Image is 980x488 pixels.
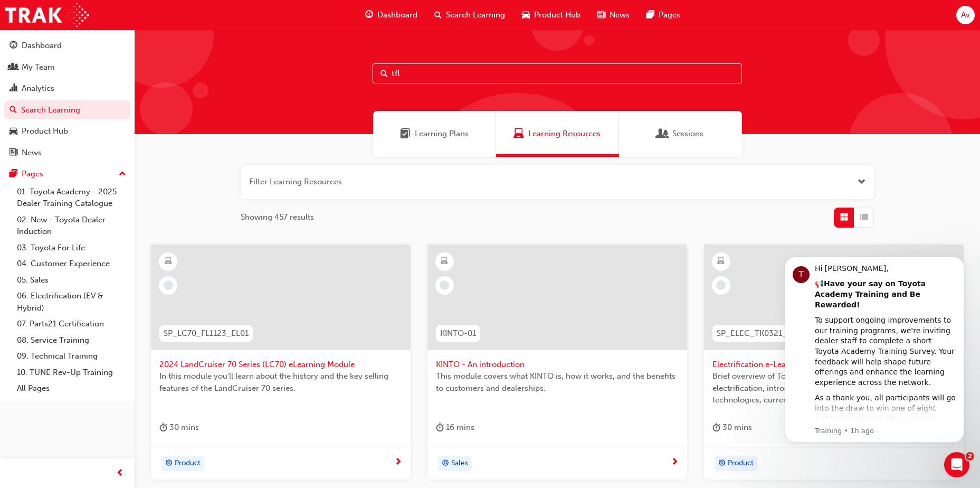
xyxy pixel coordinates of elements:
[13,272,130,288] a: 05. Sales
[534,9,581,21] span: Product Hub
[436,359,679,371] span: KINTO - An introduction
[151,245,411,480] a: SP_LC70_FL1123_EL012024 LandCruiser 70 Series (LC70) eLearning ModuleIn this module you'll learn ...
[9,63,17,72] span: people-icon
[496,111,619,157] a: Learning ResourcesLearning Resources
[165,457,173,471] span: target-icon
[860,211,868,223] span: List
[9,106,17,115] span: search-icon
[597,8,605,22] span: news-icon
[436,421,444,434] span: duration-icon
[9,41,17,51] span: guage-icon
[9,127,17,136] span: car-icon
[116,467,124,480] span: prev-icon
[712,370,955,406] span: Brief overview of Toyota’s thinking way and approach on electrification, introduction of [DATE] e...
[13,348,130,364] a: 09. Technical Training
[4,34,130,164] button: DashboardMy TeamAnalyticsSearch LearningProduct HubNews
[718,457,726,471] span: target-icon
[22,40,62,52] div: Dashboard
[4,121,130,141] a: Product Hub
[712,421,720,434] span: duration-icon
[858,176,865,188] button: Open the filter
[13,364,130,381] a: 10. TUNE Rev-Up Training
[365,8,373,22] span: guage-icon
[840,211,848,223] span: Grid
[13,212,130,240] a: 02. New - Toyota Dealer Induction
[9,170,17,179] span: pages-icon
[22,61,55,73] div: My Team
[4,36,130,55] a: Dashboard
[373,63,742,83] input: Search...
[357,4,426,26] a: guage-iconDashboard
[13,288,130,316] a: 06. Electrification (EV & Hybrid)
[373,111,496,157] a: Learning PlansLearning Plans
[22,82,54,95] div: Analytics
[159,370,402,394] span: In this module you'll learn about the history and the key selling features of the LandCruiser 70 ...
[13,380,130,397] a: All Pages
[164,327,249,340] span: SP_LC70_FL1123_EL01
[13,316,130,332] a: 07. Parts21 Certification
[5,3,89,27] img: Trak
[440,280,449,290] span: learningRecordVerb_NONE-icon
[717,255,725,268] span: learningResourceType_ELEARNING-icon
[441,255,448,268] span: learningResourceType_ELEARNING-icon
[704,245,964,480] a: SP_ELEC_TK0321_ELElectrification e-Learning moduleBrief overview of Toyota’s thinking way and app...
[646,8,654,22] span: pages-icon
[377,9,417,21] span: Dashboard
[717,327,796,340] span: SP_ELEC_TK0321_EL
[22,125,68,137] div: Product Hub
[4,79,130,98] a: Analytics
[716,280,726,290] span: learningRecordVerb_NONE-icon
[436,370,679,394] span: This module covers what KINTO is, how it works, and the benefits to customers and dealerships.
[13,332,130,349] a: 08. Service Training
[513,128,524,140] span: Learning Resources
[175,457,201,470] span: Product
[13,184,130,212] a: 01. Toyota Academy - 2025 Dealer Training Catalogue
[451,457,468,470] span: Sales
[241,211,314,223] span: Showing 457 results
[415,128,469,140] span: Learning Plans
[13,256,130,272] a: 04. Customer Experience
[13,240,130,256] a: 03. Toyota For Life
[712,359,955,371] span: Electrification e-Learning module
[4,58,130,77] a: My Team
[426,4,513,26] a: search-iconSearch Learning
[380,68,388,80] span: Search
[961,9,970,21] span: Av
[165,255,172,268] span: learningResourceType_ELEARNING-icon
[427,245,687,480] a: KINTO-01KINTO - An introductionThis module covers what KINTO is, how it works, and the benefits t...
[159,359,402,371] span: 2024 LandCruiser 70 Series (LC70) eLearning Module
[522,8,530,22] span: car-icon
[442,457,449,471] span: target-icon
[966,452,974,461] span: 2
[956,6,975,24] button: Av
[22,147,42,159] div: News
[659,9,680,21] span: Pages
[164,280,173,290] span: learningRecordVerb_NONE-icon
[394,458,402,467] span: next-icon
[9,84,17,93] span: chart-icon
[728,457,754,470] span: Product
[513,4,589,26] a: car-iconProduct Hub
[9,148,17,158] span: news-icon
[4,143,130,163] a: News
[619,111,742,157] a: SessionsSessions
[712,421,752,434] div: 30 mins
[440,327,476,340] span: KINTO-01
[446,9,505,21] span: Search Learning
[589,4,638,26] a: news-iconNews
[4,100,130,120] a: Search Learning
[22,168,43,180] div: Pages
[159,421,199,434] div: 30 mins
[4,164,130,184] button: Pages
[610,9,630,21] span: News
